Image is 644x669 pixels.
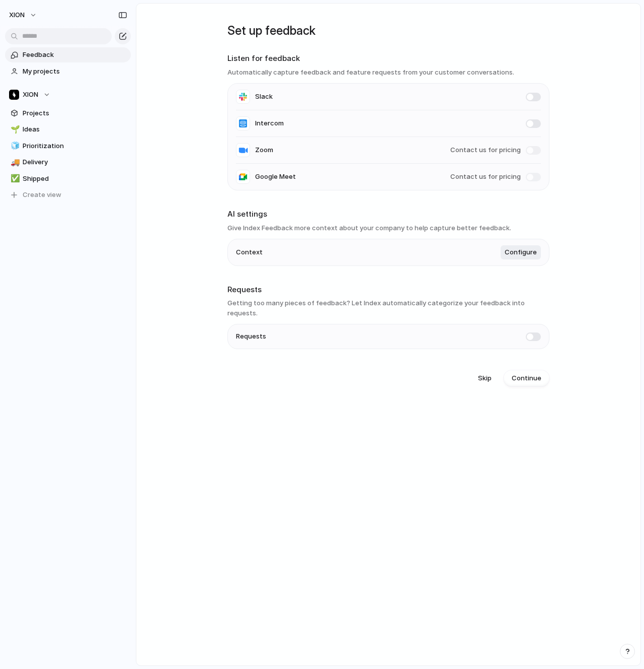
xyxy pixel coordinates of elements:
[255,145,273,155] span: Zoom
[23,90,38,100] span: XION
[5,122,131,137] a: 🌱Ideas
[23,174,127,184] span: Shipped
[23,190,61,200] span: Create view
[11,173,18,184] div: ✅
[236,247,263,257] span: Context
[5,64,131,79] a: My projects
[227,223,549,233] h3: Give Index Feedback more context about your company to help capture better feedback.
[227,68,549,78] h3: Automatically capture feedback and feature requests from your customer conversations.
[236,331,266,342] span: Requests
[9,124,19,135] button: 🌱
[470,370,500,386] button: Skip
[255,92,273,102] span: Slack
[23,141,127,151] span: Prioritization
[227,298,549,318] h3: Getting too many pieces of feedback? Let Index automatically categorize your feedback into requests.
[504,370,549,386] button: Continue
[5,187,131,203] button: Create view
[5,7,42,23] button: XION
[11,124,18,136] div: 🌱
[5,171,131,186] a: ✅Shipped
[227,209,549,220] h2: AI settings
[9,174,19,184] button: ✅
[5,155,131,170] a: 🚚Delivery
[5,106,131,121] a: Projects
[478,373,492,383] span: Skip
[255,172,296,182] span: Google Meet
[9,141,19,151] button: 🧊
[23,50,127,60] span: Feedback
[5,47,131,62] a: Feedback
[11,140,18,152] div: 🧊
[227,53,549,64] h2: Listen for feedback
[227,22,549,40] h1: Set up feedback
[23,124,127,135] span: Ideas
[227,284,549,296] h2: Requests
[450,172,521,182] span: Contact us for pricing
[5,139,131,154] a: 🧊Prioritization
[501,245,541,259] button: Configure
[23,108,127,118] span: Projects
[9,10,25,20] span: XION
[512,373,541,383] span: Continue
[5,87,131,102] button: XION
[23,66,127,77] span: My projects
[9,157,19,167] button: 🚚
[450,145,521,155] span: Contact us for pricing
[23,157,127,167] span: Delivery
[255,118,284,128] span: Intercom
[505,247,537,257] span: Configure
[11,157,18,168] div: 🚚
